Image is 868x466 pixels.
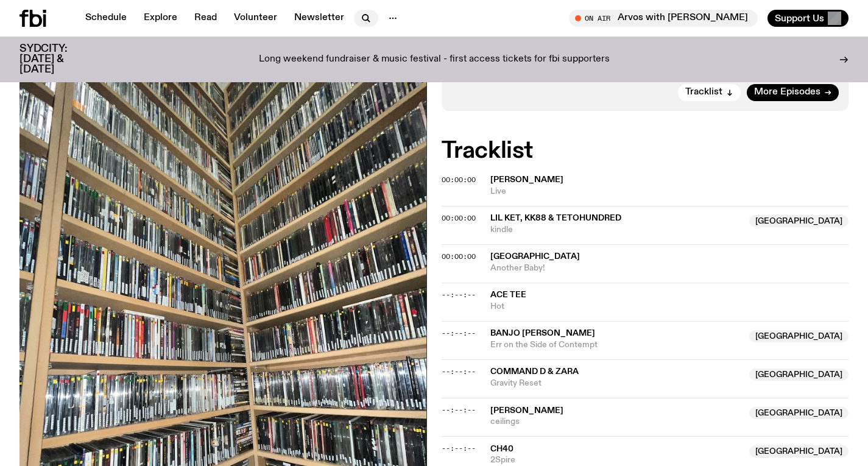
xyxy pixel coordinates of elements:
[442,175,476,185] span: 00:00:00
[287,10,351,27] a: Newsletter
[490,406,563,415] span: [PERSON_NAME]
[490,252,580,261] span: [GEOGRAPHIC_DATA]
[775,13,824,24] span: Support Us
[490,224,743,236] span: kindle
[490,367,579,376] span: Command D & Zara
[685,88,722,97] span: Tracklist
[490,186,849,197] span: Live
[136,10,185,27] a: Explore
[442,252,476,261] span: 00:00:00
[442,328,476,338] span: --:--:--
[227,10,284,27] a: Volunteer
[442,213,476,223] span: 00:00:00
[442,405,476,415] span: --:--:--
[442,443,476,453] span: --:--:--
[749,407,849,419] span: [GEOGRAPHIC_DATA]
[767,10,849,27] button: Support Us
[490,445,513,453] span: ch40
[490,416,743,428] span: ceilings
[490,175,563,184] span: [PERSON_NAME]
[490,214,621,222] span: lil ket, kk88 & tetohundred
[749,215,849,227] span: [GEOGRAPHIC_DATA]
[442,290,476,300] span: --:--:--
[490,329,595,337] span: Banjo [PERSON_NAME]
[19,44,97,75] h3: SYDCITY: [DATE] & [DATE]
[78,10,134,27] a: Schedule
[442,140,849,162] h2: Tracklist
[259,54,610,65] p: Long weekend fundraiser & music festival - first access tickets for fbi supporters
[187,10,224,27] a: Read
[754,88,820,97] span: More Episodes
[749,445,849,457] span: [GEOGRAPHIC_DATA]
[490,301,849,312] span: Hot
[747,84,839,101] a: More Episodes
[490,378,743,389] span: Gravity Reset
[442,367,476,376] span: --:--:--
[490,263,849,274] span: Another Baby!
[678,84,741,101] button: Tracklist
[749,330,849,342] span: [GEOGRAPHIC_DATA]
[490,454,743,466] span: 2Spire
[569,10,758,27] button: On AirArvos with [PERSON_NAME]
[749,369,849,381] span: [GEOGRAPHIC_DATA]
[490,291,526,299] span: Ace Tee
[490,339,743,351] span: Err on the Side of Contempt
